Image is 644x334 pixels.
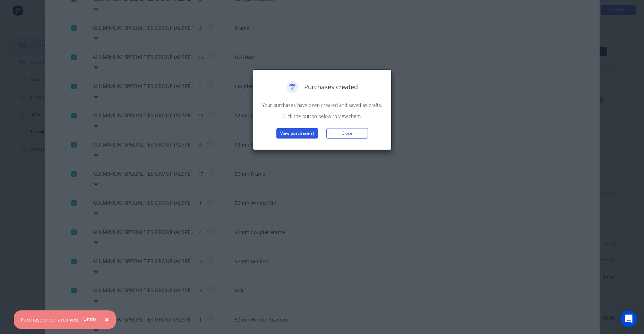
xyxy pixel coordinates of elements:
[21,316,79,323] div: Purchase order archived.
[260,101,384,109] p: Your purchases have been created and saved as drafts.
[304,82,358,92] span: Purchases created
[260,112,384,120] p: Click the button below to view them.
[276,128,318,139] button: View purchase(s)
[326,128,368,139] button: Close
[620,310,637,327] div: Open Intercom Messenger
[79,314,100,324] button: Undo
[98,311,116,328] button: Close
[105,315,109,324] span: ×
